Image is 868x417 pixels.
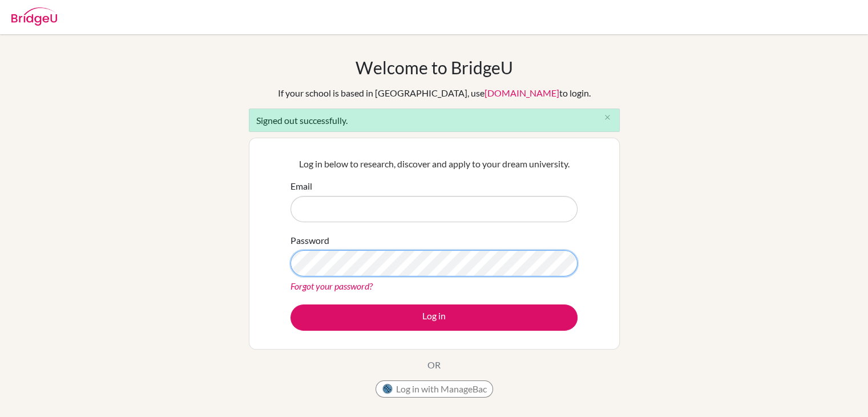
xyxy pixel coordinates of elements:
label: Email [290,179,312,193]
p: Log in below to research, discover and apply to your dream university. [290,157,578,171]
p: OR [427,358,441,372]
a: Forgot your password? [290,280,373,291]
div: Signed out successfully. [249,109,620,132]
div: If your school is based in [GEOGRAPHIC_DATA], use to login. [278,86,591,100]
button: Log in with ManageBac [376,380,493,398]
h1: Welcome to BridgeU [356,57,513,78]
a: [DOMAIN_NAME] [485,87,559,98]
button: Close [596,109,619,126]
i: close [603,113,612,122]
img: Bridge-U [11,7,57,26]
label: Password [290,234,329,247]
button: Log in [290,304,578,331]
